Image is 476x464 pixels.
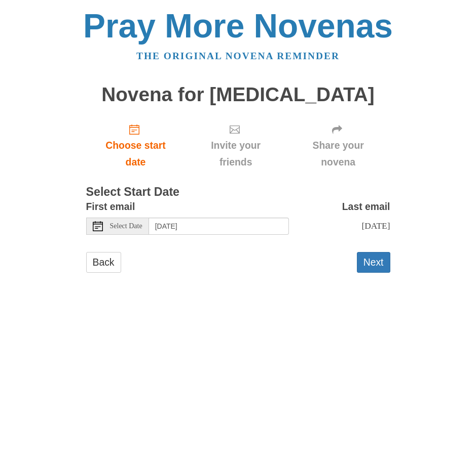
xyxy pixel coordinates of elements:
a: The original novena reminder [136,51,340,61]
h3: Select Start Date [86,186,390,199]
label: First email [86,198,135,215]
span: Choose start date [96,137,175,171]
span: [DATE] [361,221,390,231]
h1: Novena for [MEDICAL_DATA] [86,84,390,106]
a: Back [86,252,121,273]
label: Last email [342,198,390,215]
div: Click "Next" to confirm your start date first. [286,115,390,176]
button: Next [357,252,390,273]
span: Invite your friends [195,137,276,171]
span: Select Date [110,223,142,230]
div: Click "Next" to confirm your start date first. [185,115,286,176]
a: Pray More Novenas [83,7,393,45]
a: Choose start date [86,115,186,176]
span: Share your novena [297,137,380,171]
